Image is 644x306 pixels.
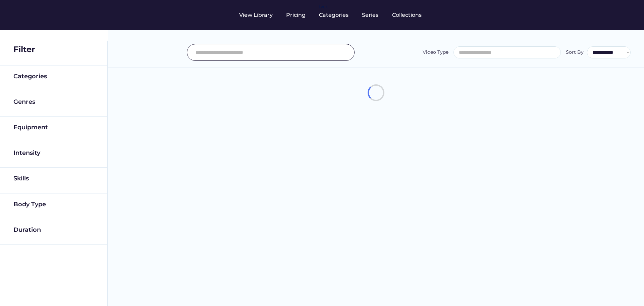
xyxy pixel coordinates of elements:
[86,124,94,132] img: yH5BAEAAAAALAAAAAABAAEAAAIBRAA7
[583,11,591,19] img: yH5BAEAAAAALAAAAAABAAEAAAIBRAA7
[13,44,35,55] div: Filter
[319,3,328,10] div: fvck
[566,49,584,56] div: Sort By
[13,123,48,132] div: Equipment
[339,48,347,56] img: yH5BAEAAAAALAAAAAABAAEAAAIBRAA7
[77,11,85,19] img: yH5BAEAAAAALAAAAAABAAEAAAIBRAA7
[13,174,30,183] div: Skills
[86,226,94,234] img: yH5BAEAAAAALAAAAAABAAEAAAIBRAA7
[423,49,448,56] div: Video Type
[601,11,609,19] img: yH5BAEAAAAALAAAAAABAAEAAAIBRAA7
[86,175,94,183] img: yH5BAEAAAAALAAAAAABAAEAAAIBRAA7
[13,226,41,234] div: Duration
[319,11,348,19] div: Categories
[86,149,94,157] img: yH5BAEAAAAALAAAAAABAAEAAAIBRAA7
[13,149,40,157] div: Intensity
[86,72,94,80] img: yH5BAEAAAAALAAAAAABAAEAAAIBRAA7
[13,98,35,106] div: Genres
[86,98,94,106] img: yH5BAEAAAAALAAAAAABAAEAAAIBRAA7
[286,11,306,19] div: Pricing
[239,11,273,19] div: View Library
[13,7,66,21] img: yH5BAEAAAAALAAAAAABAAEAAAIBRAA7
[13,72,47,81] div: Categories
[572,11,580,19] img: yH5BAEAAAAALAAAAAABAAEAAAIBRAA7
[619,11,627,19] img: yH5BAEAAAAALAAAAAABAAEAAAIBRAA7
[362,11,379,19] div: Series
[392,11,422,19] div: Collections
[86,200,94,208] img: yH5BAEAAAAALAAAAAABAAEAAAIBRAA7
[13,200,46,209] div: Body Type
